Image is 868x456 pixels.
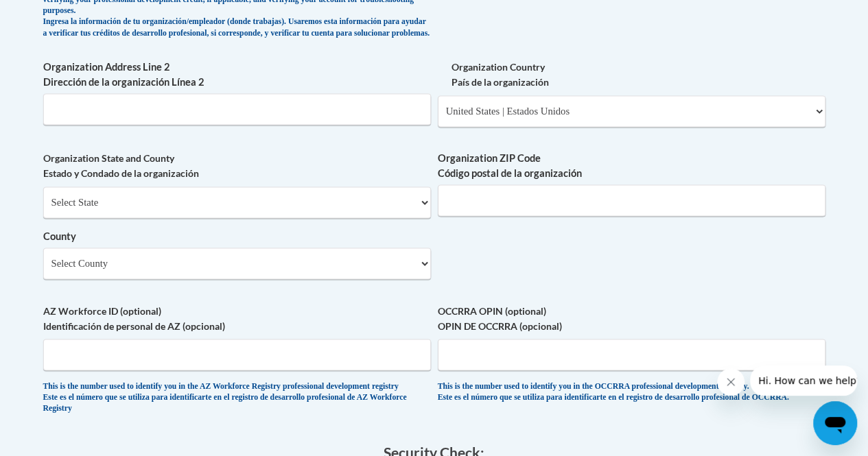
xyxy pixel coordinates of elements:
label: Organization Country País de la organización [438,60,825,90]
label: AZ Workforce ID (optional) Identificación de personal de AZ (opcional) [43,303,431,333]
label: Organization State and County Estado y Condado de la organización [43,151,431,181]
div: This is the number used to identify you in the AZ Workforce Registry professional development reg... [43,381,431,414]
input: Metadata input [438,184,825,216]
label: Organization ZIP Code Código postal de la organización [438,151,825,181]
span: Hi. How can we help? [8,10,111,21]
label: Organization Address Line 2 Dirección de la organización Línea 2 [43,60,431,90]
iframe: Button to launch messaging window [813,401,857,445]
input: Metadata input [43,93,431,125]
iframe: Close message [717,368,744,396]
div: This is the number used to identify you in the OCCRRA professional development registry. Este es ... [438,381,825,403]
iframe: Message from company [750,365,857,396]
label: OCCRRA OPIN (optional) OPIN DE OCCRRA (opcional) [438,303,825,333]
label: County [43,229,431,244]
